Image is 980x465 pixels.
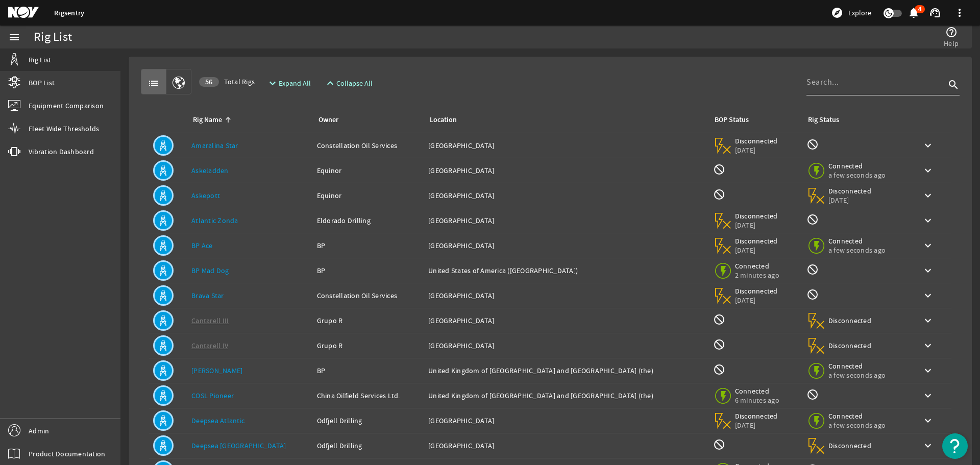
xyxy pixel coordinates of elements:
span: Product Documentation [29,449,105,459]
div: Constellation Oil Services [317,140,420,151]
mat-icon: keyboard_arrow_down [922,164,934,177]
mat-icon: keyboard_arrow_down [922,289,934,302]
span: [DATE] [735,246,778,255]
button: Expand All [262,74,315,92]
mat-icon: keyboard_arrow_down [922,214,934,227]
mat-icon: notifications [908,7,920,19]
mat-icon: keyboard_arrow_down [922,439,934,452]
mat-icon: expand_less [324,77,332,89]
span: Expand All [279,78,311,88]
span: Connected [828,361,886,371]
a: Askepott [191,191,220,200]
div: Grupo R [317,340,420,351]
span: Disconnected [828,341,872,350]
mat-icon: help_outline [945,26,958,38]
span: 2 minutes ago [735,271,779,280]
div: [GEOGRAPHIC_DATA] [428,290,704,301]
a: Cantarell IV [191,341,228,350]
span: Disconnected [828,441,872,450]
a: BP Ace [191,241,213,250]
button: Open Resource Center [942,433,968,459]
mat-icon: Rig Monitoring not available for this rig [806,138,819,151]
span: a few seconds ago [828,421,886,430]
div: Constellation Oil Services [317,290,420,301]
span: 6 minutes ago [735,396,779,405]
span: a few seconds ago [828,371,886,380]
button: Collapse All [320,74,377,92]
a: Brava Star [191,291,224,300]
a: BP Mad Dog [191,266,229,275]
mat-icon: Rig Monitoring not available for this rig [806,263,819,276]
span: Equipment Comparison [29,101,104,111]
span: [DATE] [735,421,778,430]
div: [GEOGRAPHIC_DATA] [428,165,704,176]
div: China Oilfield Services Ltd. [317,390,420,401]
mat-icon: menu [8,31,20,43]
div: [GEOGRAPHIC_DATA] [428,190,704,201]
div: BP [317,365,420,376]
span: Collapse All [336,78,373,88]
a: Askeladden [191,166,229,175]
span: [DATE] [735,145,778,155]
mat-icon: expand_more [266,77,275,89]
span: Total Rigs [199,77,255,87]
span: Disconnected [828,186,872,195]
a: Deepsea Atlantic [191,416,244,425]
div: Equinor [317,165,420,176]
div: United States of America ([GEOGRAPHIC_DATA]) [428,265,704,276]
mat-icon: explore [831,7,843,19]
mat-icon: list [148,77,160,89]
div: BOP Status [715,114,749,126]
mat-icon: keyboard_arrow_down [922,414,934,427]
span: [DATE] [735,221,778,230]
div: [GEOGRAPHIC_DATA] [428,340,704,351]
span: Connected [828,411,886,421]
mat-icon: BOP Monitoring not available for this rig [713,163,725,176]
span: BOP List [29,78,55,88]
div: [GEOGRAPHIC_DATA] [428,140,704,151]
div: [GEOGRAPHIC_DATA] [428,315,704,326]
div: Eldorado Drilling [317,215,420,226]
a: Cantarell III [191,316,229,325]
a: Amaralina Star [191,141,238,150]
mat-icon: keyboard_arrow_down [922,239,934,252]
div: Equinor [317,190,420,201]
div: BP [317,240,420,251]
div: [GEOGRAPHIC_DATA] [428,240,704,251]
span: Disconnected [735,136,778,145]
mat-icon: keyboard_arrow_down [922,139,934,152]
div: [GEOGRAPHIC_DATA] [428,440,704,451]
mat-icon: keyboard_arrow_down [922,189,934,202]
mat-icon: keyboard_arrow_down [922,389,934,402]
div: BP [317,265,420,276]
span: a few seconds ago [828,170,886,180]
span: Connected [735,261,779,271]
span: Disconnected [735,411,778,421]
div: Rig Name [191,114,305,126]
a: COSL Pioneer [191,391,234,400]
button: Explore [827,5,875,21]
span: Help [944,38,959,48]
span: Connected [828,236,886,246]
a: Rigsentry [54,8,84,18]
a: [PERSON_NAME] [191,366,242,375]
span: Explore [848,8,871,18]
span: Admin [29,426,49,436]
div: [GEOGRAPHIC_DATA] [428,415,704,426]
span: Connected [735,386,779,396]
mat-icon: keyboard_arrow_down [922,364,934,377]
div: United Kingdom of [GEOGRAPHIC_DATA] and [GEOGRAPHIC_DATA] (the) [428,365,704,376]
mat-icon: Rig Monitoring not available for this rig [806,213,819,226]
mat-icon: BOP Monitoring not available for this rig [713,438,725,451]
div: Rig Status [808,114,839,126]
mat-icon: keyboard_arrow_down [922,264,934,277]
div: Owner [318,114,338,126]
mat-icon: BOP Monitoring not available for this rig [713,188,725,201]
button: more_vert [947,1,972,25]
div: Location [430,114,457,126]
input: Search... [806,76,945,88]
span: Rig List [29,55,51,65]
mat-icon: BOP Monitoring not available for this rig [713,338,725,351]
div: 56 [199,77,219,87]
span: Disconnected [828,316,872,325]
